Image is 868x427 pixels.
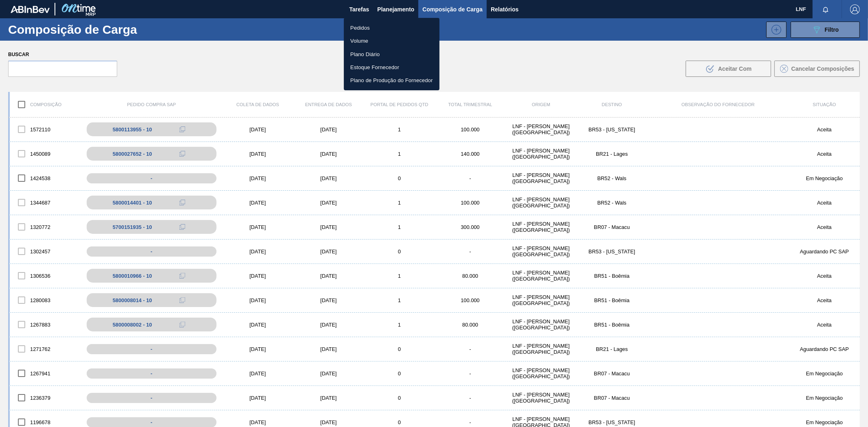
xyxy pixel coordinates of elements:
[350,38,368,44] font: Volume
[350,51,380,57] font: Plano Diário
[344,48,439,61] a: Plano Diário
[344,21,439,34] a: Pedidos
[350,25,370,31] font: Pedidos
[344,74,439,87] a: Plano de Produção do Fornecedor
[344,61,439,74] a: Estoque Fornecedor
[350,77,433,83] font: Plano de Produção do Fornecedor
[350,64,399,70] font: Estoque Fornecedor
[344,34,439,47] a: Volume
